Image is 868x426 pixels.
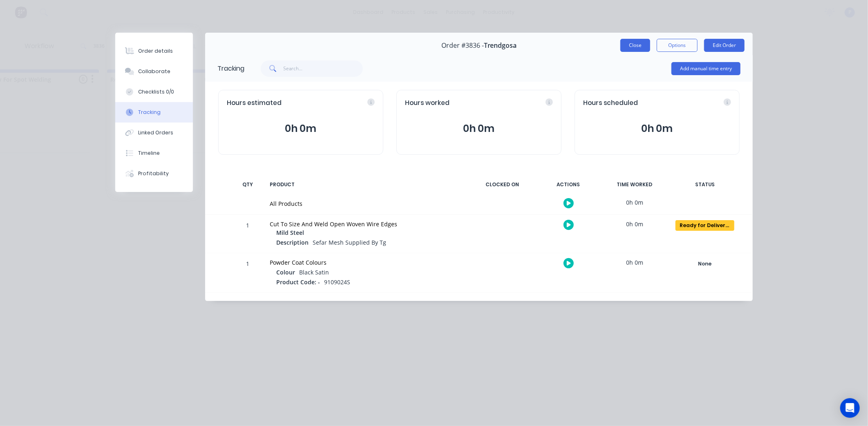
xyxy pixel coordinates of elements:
[840,398,860,418] div: Open Intercom Messenger
[620,39,650,52] button: Close
[138,68,170,75] div: Collaborate
[604,176,665,193] div: TIME WORKED
[115,82,193,102] button: Checklists 0/0
[115,143,193,163] button: Timeline
[671,62,740,75] button: Add manual time entry
[604,215,665,233] div: 0h 0m
[138,149,160,157] div: Timeline
[441,42,484,49] span: Order #3836 -
[675,220,735,231] button: Ready for Delivery/Pick Up
[235,176,260,193] div: QTY
[235,254,260,292] div: 1
[313,239,386,246] span: Sefar Mesh Supplied By Tg
[704,39,745,52] button: Edit Order
[115,61,193,82] button: Collaborate
[138,129,173,136] div: Linked Orders
[324,278,350,286] span: 9109024S
[138,109,161,116] div: Tracking
[472,176,533,193] div: CLOCKED ON
[115,163,193,184] button: Profitability
[138,47,173,55] div: Order details
[604,193,665,212] div: 0h 0m
[484,42,517,49] span: Trendgosa
[270,199,462,208] div: All Products
[217,64,244,74] div: Tracking
[284,60,363,77] input: Search...
[276,268,295,277] span: Colour
[276,228,304,237] span: Mild Steel
[115,102,193,123] button: Tracking
[405,98,450,108] span: Hours worked
[138,170,169,177] div: Profitability
[138,88,174,96] div: Checklists 0/0
[675,258,735,270] button: None
[227,98,282,108] span: Hours estimated
[657,39,698,52] button: Options
[227,121,375,136] button: 0h 0m
[276,238,309,247] span: Description
[299,268,329,276] span: Black Satin
[604,253,665,272] div: 0h 0m
[676,259,734,269] div: None
[676,220,734,231] div: Ready for Delivery/Pick Up
[235,216,260,253] div: 1
[276,278,320,286] span: Product Code: -
[115,123,193,143] button: Linked Orders
[583,121,731,136] button: 0h 0m
[670,176,740,193] div: STATUS
[583,98,638,108] span: Hours scheduled
[270,258,462,267] div: Powder Coat Colours
[538,176,599,193] div: ACTIONS
[405,121,553,136] button: 0h 0m
[265,176,467,193] div: PRODUCT
[270,220,462,228] div: Cut To Size And Weld Open Woven Wire Edges
[115,41,193,61] button: Order details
